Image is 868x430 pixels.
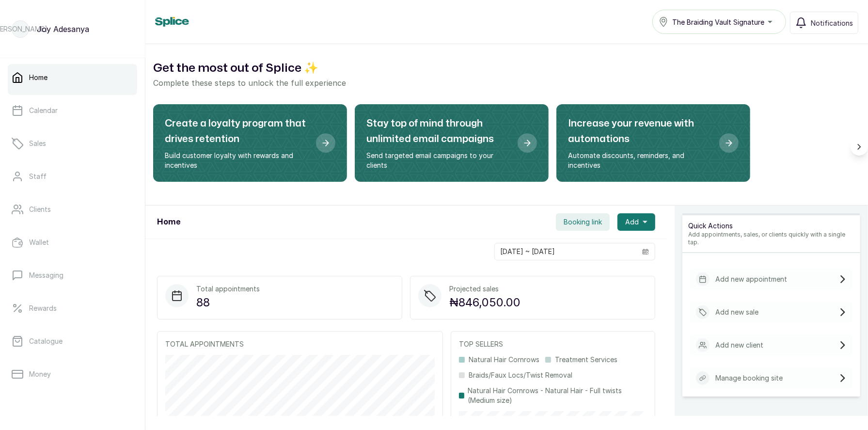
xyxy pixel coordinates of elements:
p: Joy Adesanya [37,23,89,35]
p: Quick Actions [688,221,854,231]
div: Stay top of mind through unlimited email campaigns [355,104,549,182]
p: Automate discounts, reminders, and incentives [568,151,711,170]
button: Notifications [790,12,858,34]
p: TOTAL APPOINTMENTS [165,339,435,349]
h2: Create a loyalty program that drives retention [165,116,308,147]
p: Messaging [29,271,63,280]
p: Staff [29,172,47,181]
p: Add new appointment [715,274,787,284]
a: Staff [8,163,137,190]
p: Catalogue [29,336,63,346]
p: Money [29,369,51,379]
a: Money [8,361,137,388]
button: Add [617,213,655,231]
p: 88 [196,294,260,311]
p: Add new sale [715,307,758,317]
span: The Braiding Vault Signature [672,17,764,27]
h1: Home [157,216,180,228]
p: Treatment Services [555,355,617,365]
p: Manage booking site [715,373,783,383]
a: Rewards [8,295,137,322]
p: Send targeted email campaigns to your clients [366,151,510,170]
a: Wallet [8,229,137,256]
div: Create a loyalty program that drives retention [153,104,347,182]
p: Sales [29,139,46,148]
p: Complete these steps to unlock the full experience [153,77,860,89]
h2: Get the most out of Splice ✨ [153,60,860,77]
button: The Braiding Vault Signature [652,10,786,34]
button: Scroll right [851,138,868,156]
p: TOP SELLERS [459,339,647,349]
a: Messaging [8,262,137,289]
p: Build customer loyalty with rewards and incentives [165,151,308,170]
button: Booking link [556,213,610,231]
a: Sales [8,130,137,157]
p: ₦846,050.00 [449,294,521,311]
div: Increase your revenue with automations [556,104,750,182]
p: Home [29,73,47,82]
p: Calendar [29,106,58,115]
p: Projected sales [449,284,521,294]
a: Calendar [8,97,137,124]
span: Booking link [564,217,602,227]
a: Home [8,64,137,91]
p: Total appointments [196,284,260,294]
a: Clients [8,196,137,223]
p: Clients [29,205,51,214]
p: Braids/Faux Locs/Twist Removal [469,370,572,380]
h2: Increase your revenue with automations [568,116,711,147]
p: Natural Hair Cornrows [469,355,539,365]
a: Reports [8,394,137,421]
p: Rewards [29,303,57,313]
p: Wallet [29,238,49,247]
span: Add [625,217,639,227]
svg: calendar [642,248,649,255]
a: Catalogue [8,328,137,355]
h2: Stay top of mind through unlimited email campaigns [366,116,510,147]
input: Select date [495,243,636,260]
p: Natural Hair Cornrows - Natural Hair - Full twists (Medium size) [468,386,647,405]
p: Add appointments, sales, or clients quickly with a single tap. [688,231,854,246]
span: Notifications [811,18,853,28]
p: Add new client [715,340,763,350]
